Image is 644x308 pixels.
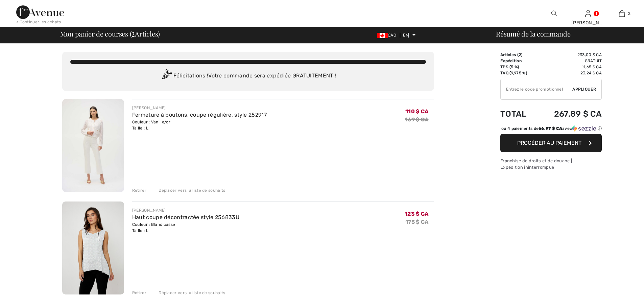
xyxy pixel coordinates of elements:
[132,188,146,193] font: Retirer
[519,52,521,57] font: 2
[62,202,124,294] img: Haut coupe décontractée style 256833U
[598,126,602,131] font: ⓘ
[132,214,239,220] a: Haut coupe décontractée style 256833U
[132,208,166,213] font: [PERSON_NAME]
[135,29,160,38] font: Articles)
[605,9,638,18] a: 2
[571,20,611,26] font: [PERSON_NAME]
[132,222,175,227] font: Couleur : Blanc cassé
[16,5,64,19] img: 1ère Avenue
[521,52,522,57] font: )
[585,10,591,17] a: Se connecter
[562,126,572,131] font: avec
[405,116,428,123] font: 169 $ CA
[173,72,209,79] font: Félicitations !
[572,125,596,132] img: Sezzle
[160,69,173,83] img: Congratulation2.svg
[628,11,630,16] font: 2
[572,87,596,92] font: Appliquer
[159,290,225,295] font: Déplacer vers la liste de souhaits
[132,27,135,39] font: 2
[554,109,602,119] font: 267,89 $ CA
[132,105,166,110] font: [PERSON_NAME]
[159,188,225,193] font: Déplacer vers la liste de souhaits
[405,108,428,115] font: 110 $ CA
[619,9,625,18] img: Mon sac
[132,120,170,124] font: Couleur : Vanille/or
[500,134,602,152] button: Procéder au paiement
[601,288,637,305] iframe: Ouvre un widget où vous pouvez trouver plus d'informations
[60,29,132,38] font: Mon panier de courses (
[580,71,602,75] font: 23,24 $ CA
[500,58,522,63] font: Expédition
[500,52,519,57] font: Articles (
[585,58,602,63] font: Gratuit
[132,290,146,295] font: Retirer
[500,125,602,134] div: ou 4 paiements de66,97 $ CAavecSezzle Cliquez pour en savoir plus sur Sezzle
[388,33,396,38] font: CAO
[501,126,539,131] font: ou 4 paiements de
[551,9,557,18] img: rechercher sur le site
[582,65,602,69] font: 11,65 $ CA
[500,109,527,119] font: Total
[16,20,61,24] font: < Continuer les achats
[517,140,581,146] font: Procéder au paiement
[62,99,124,192] img: Fermeture à boutons, coupe régulière, style 252917
[500,65,519,69] font: TPS (5 %)
[585,9,591,18] img: Mes informations
[501,79,572,99] input: Code promotionnel
[403,33,408,38] font: EN
[132,228,148,233] font: Taille : L
[539,126,562,131] font: 66,97 $ CA
[577,52,602,57] font: 233,00 $ CA
[405,219,428,225] font: 175 $ CA
[208,72,336,79] font: Votre commande sera expédiée GRATUITEMENT !
[132,112,267,118] a: Fermeture à boutons, coupe régulière, style 252917
[496,29,570,38] font: Résumé de la commande
[405,211,428,217] font: 123 $ CA
[500,71,527,75] font: TVQ (9,975 %)
[132,126,148,131] font: Taille : L
[377,33,388,38] img: Dollar canadien
[500,158,572,170] font: Franchise de droits et de douane | Expédition ininterrompue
